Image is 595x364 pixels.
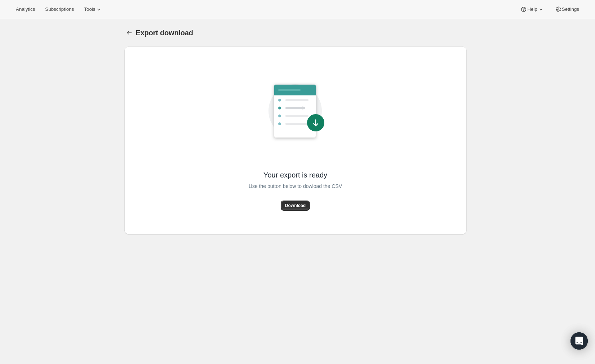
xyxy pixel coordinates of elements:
[80,4,107,14] button: Tools
[285,203,306,208] span: Download
[562,6,579,12] span: Settings
[12,4,39,14] button: Analytics
[281,201,310,211] button: Download
[516,4,549,14] button: Help
[249,182,342,190] span: Use the button below to dowload the CSV
[550,4,583,14] button: Settings
[527,6,537,12] span: Help
[16,6,35,12] span: Analytics
[124,28,134,38] button: Export download
[41,4,78,14] button: Subscriptions
[84,6,95,12] span: Tools
[570,332,588,350] div: Open Intercom Messenger
[136,29,193,37] span: Export download
[45,6,74,12] span: Subscriptions
[263,170,327,180] span: Your export is ready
